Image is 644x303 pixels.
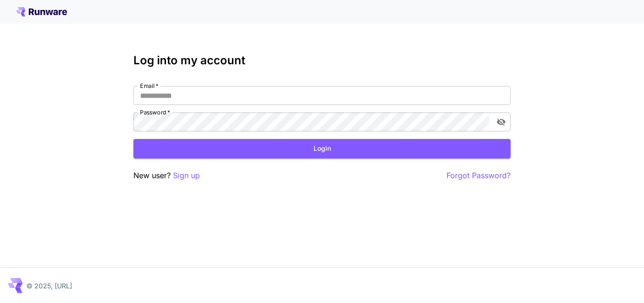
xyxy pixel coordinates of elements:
[140,82,158,90] label: Email
[133,54,511,67] h3: Log into my account
[140,108,170,116] label: Password
[493,113,510,130] button: toggle password visibility
[173,170,200,182] button: Sign up
[133,139,511,158] button: Login
[26,281,72,291] p: © 2025, [URL]
[133,170,200,182] p: New user?
[446,170,511,182] button: Forgot Password?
